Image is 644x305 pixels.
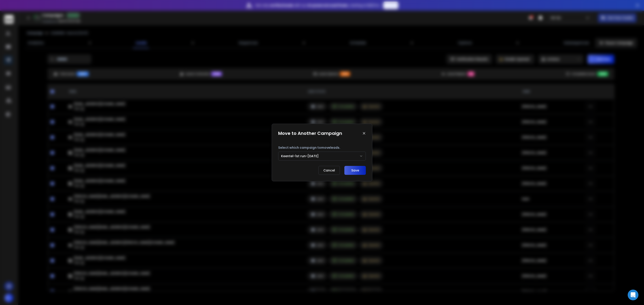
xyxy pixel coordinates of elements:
[278,130,342,136] h1: Move to Another Campaign
[278,152,366,161] button: Keentel-1st run-[DATE]
[344,166,366,175] button: Save
[628,290,638,300] div: Open Intercom Messenger
[278,145,366,150] p: Select which campaign to move leads.
[318,166,340,175] p: Cancel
